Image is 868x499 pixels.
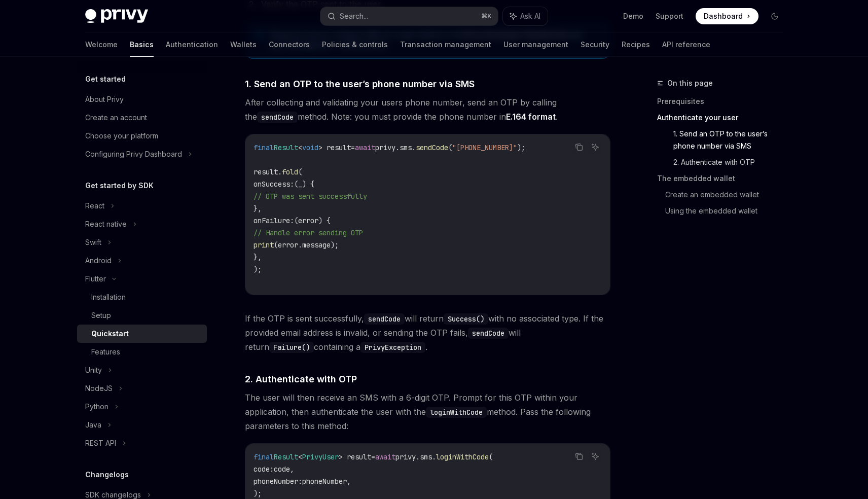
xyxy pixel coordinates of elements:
[581,32,609,57] a: Security
[351,143,355,152] span: =
[274,465,294,474] span: code,
[436,452,489,461] span: loginWithCode
[85,382,113,395] div: NodeJS
[416,143,448,152] span: sendCode
[269,32,310,57] a: Connectors
[340,10,368,22] div: Search...
[290,216,294,225] span: :
[704,11,743,21] span: Dashboard
[426,407,487,418] code: loginWithCode
[85,148,182,160] div: Configuring Privy Dashboard
[85,437,116,449] div: REST API
[85,180,154,192] h5: Get started by SDK
[254,452,274,461] span: final
[395,452,436,461] span: privy.sms.
[767,8,783,24] button: Toggle dark mode
[85,130,158,142] div: Choose your platform
[91,346,120,358] div: Features
[468,328,509,339] code: sendCode
[673,154,791,170] a: 2. Authenticate with OTP
[298,452,302,461] span: <
[294,216,331,225] span: (error) {
[85,200,104,212] div: React
[622,32,650,57] a: Recipes
[85,469,129,481] h5: Changelogs
[322,32,388,57] a: Policies & controls
[254,477,298,486] span: phoneNumber
[254,143,274,152] span: final
[400,32,491,57] a: Transaction management
[85,255,112,267] div: Android
[254,204,262,213] span: },
[298,143,302,152] span: <
[517,143,525,152] span: );
[503,7,548,25] button: Ask AI
[85,364,102,376] div: Unity
[364,313,405,325] code: sendCode
[91,291,126,303] div: Installation
[166,32,218,57] a: Authentication
[448,143,452,152] span: (
[77,109,207,127] a: Create an account
[665,203,791,219] a: Using the embedded wallet
[77,306,207,325] a: Setup
[257,112,298,123] code: sendCode
[230,32,257,57] a: Wallets
[665,187,791,203] a: Create an embedded wallet
[254,253,262,262] span: },
[302,143,318,152] span: void
[85,401,108,413] div: Python
[77,325,207,343] a: Quickstart
[245,95,610,124] span: After collecting and validating your users phone number, send an OTP by calling the method. Note:...
[656,11,683,21] a: Support
[245,390,610,433] span: The user will then receive an SMS with a 6-digit OTP. Prompt for this OTP within your application...
[696,8,758,24] a: Dashboard
[520,11,540,21] span: Ask AI
[355,143,375,152] span: await
[254,167,282,176] span: result.
[657,93,791,110] a: Prerequisites
[274,143,298,152] span: Result
[85,236,101,248] div: Swift
[85,419,101,431] div: Java
[254,216,290,225] span: onFailure
[269,342,314,353] code: Failure()
[452,143,517,152] span: "[PHONE_NUMBER]"
[77,127,207,145] a: Choose your platform
[85,93,124,105] div: About Privy
[572,450,586,463] button: Copy the contents from the code block
[294,180,314,189] span: (_) {
[657,170,791,187] a: The embedded wallet
[318,143,351,152] span: > result
[274,240,339,249] span: (error.message);
[339,452,371,461] span: > result
[85,73,126,85] h5: Get started
[85,273,106,285] div: Flutter
[130,32,154,57] a: Basics
[91,309,111,322] div: Setup
[444,313,488,325] code: Success()
[589,140,602,154] button: Ask AI
[254,240,274,249] span: print
[298,167,302,176] span: (
[254,192,367,201] span: // OTP was sent successfully
[673,126,791,154] a: 1. Send an OTP to the user’s phone number via SMS
[91,328,129,340] div: Quickstart
[254,180,290,189] span: onSuccess
[623,11,643,21] a: Demo
[360,342,425,353] code: PrivyException
[254,265,262,274] span: );
[245,311,610,354] span: If the OTP is sent successfully, will return with no associated type. If the provided email addre...
[302,452,339,461] span: PrivyUser
[254,489,262,498] span: );
[85,112,147,124] div: Create an account
[77,343,207,361] a: Features
[85,32,118,57] a: Welcome
[667,77,713,89] span: On this page
[77,90,207,109] a: About Privy
[270,465,274,474] span: :
[572,140,586,154] button: Copy the contents from the code block
[85,9,148,23] img: dark logo
[254,228,363,237] span: // Handle error sending OTP
[375,143,416,152] span: privy.sms.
